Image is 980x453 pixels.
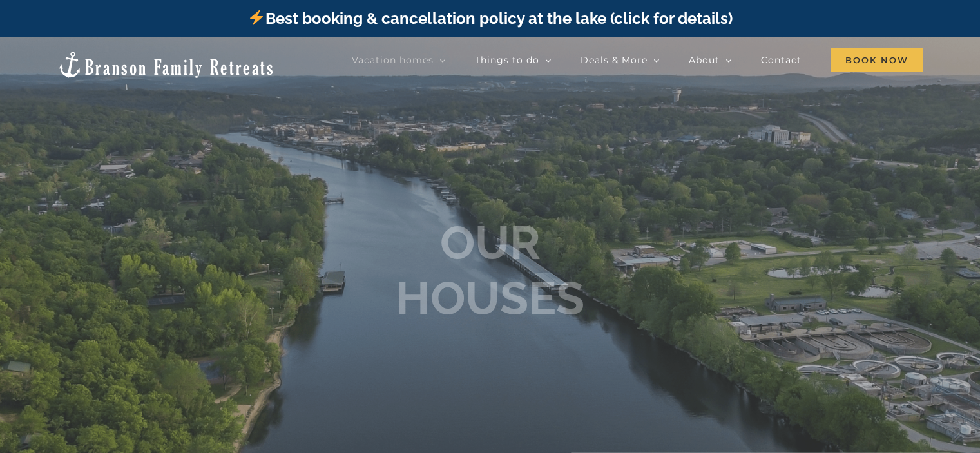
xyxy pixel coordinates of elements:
a: Things to do [475,47,552,73]
nav: Main Menu [352,47,923,73]
a: Best booking & cancellation policy at the lake (click for details) [247,9,732,28]
a: Book Now [831,47,923,73]
a: Vacation homes [352,47,446,73]
img: Branson Family Retreats Logo [57,50,275,79]
span: About [689,55,720,64]
span: Deals & More [581,55,648,64]
img: ⚡️ [249,10,264,25]
span: Book Now [831,48,923,72]
a: About [689,47,732,73]
span: Vacation homes [352,55,434,64]
span: Contact [761,55,802,64]
b: OUR HOUSES [396,215,584,325]
span: Things to do [475,55,539,64]
a: Deals & More [581,47,660,73]
a: Contact [761,47,802,73]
